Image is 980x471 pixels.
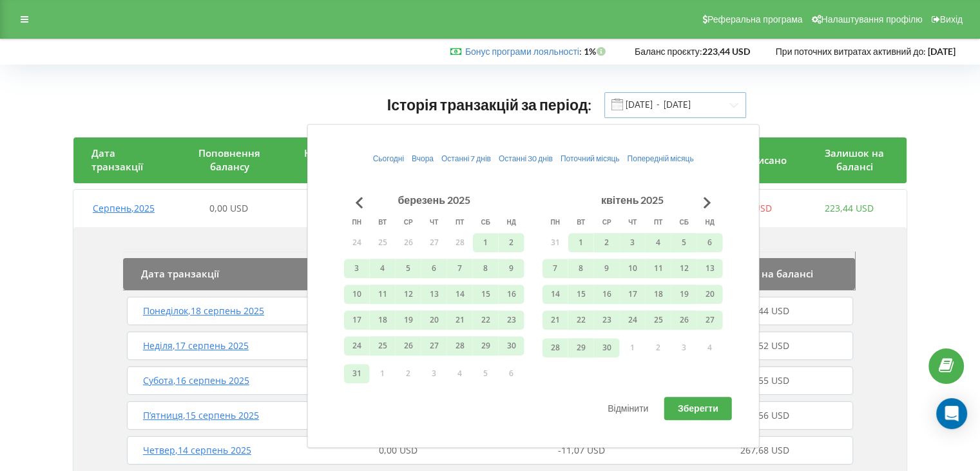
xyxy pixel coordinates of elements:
button: 18 [646,285,671,304]
button: 22 [473,310,499,330]
span: Відмінити [608,403,648,414]
button: 2 [646,338,671,357]
button: 24 [620,310,646,330]
span: 0,00 USD [379,444,418,456]
button: 25 [646,310,671,330]
button: 24 [344,336,370,356]
button: 4 [646,233,671,252]
button: 30 [594,338,620,357]
span: Залишок на балансі [715,267,813,280]
button: 17 [620,285,646,304]
button: 9 [594,259,620,278]
span: Вчора [412,154,434,163]
button: 11 [370,285,396,304]
button: 1 [473,233,499,252]
button: 3 [344,259,370,278]
th: вівторок [568,212,594,232]
th: четвер [620,212,646,232]
button: 7 [447,259,473,278]
span: Вихід [940,14,963,25]
button: Go to next month [695,190,720,215]
span: Сьогодні [373,154,404,163]
span: 267,68 USD [740,444,789,456]
button: 24 [344,233,370,252]
button: 28 [447,233,473,252]
span: Останні 30 днів [499,154,553,163]
span: 223,44 USD [825,202,874,214]
th: субота [473,212,499,232]
th: понеділок [344,212,370,232]
button: 26 [396,233,421,252]
span: 0,00 USD [209,202,248,214]
button: 31 [344,364,370,383]
span: Дата транзакції [141,267,219,280]
span: Налаштування профілю [821,14,922,25]
button: 28 [447,336,473,356]
button: 12 [396,285,421,304]
button: 13 [421,285,447,304]
button: 5 [473,364,499,383]
button: 3 [671,338,697,357]
span: П’ятниця , 15 серпень 2025 [143,409,259,421]
button: 14 [543,285,568,304]
span: Історія транзакцій за період: [387,95,592,114]
span: Останні 7 днів [441,154,491,163]
button: 13 [697,259,723,278]
button: 23 [594,310,620,330]
button: 22 [568,310,594,330]
span: Попередній місяць [627,154,693,163]
strong: [DATE] [928,46,956,57]
button: 26 [671,310,697,330]
button: 6 [421,259,447,278]
button: 5 [671,233,697,252]
button: 19 [671,285,697,304]
button: 17 [344,310,370,330]
button: 27 [421,233,447,252]
button: 16 [594,285,620,304]
button: 28 [543,338,568,357]
button: 1 [370,364,396,383]
button: 9 [499,259,524,278]
button: 20 [697,285,723,304]
button: 3 [620,233,646,252]
span: Поточний місяць [561,154,620,163]
button: 4 [697,338,723,357]
button: 30 [499,336,524,356]
div: Open Intercom Messenger [936,398,967,429]
th: субота [671,212,697,232]
span: При поточних витратах активний до: [776,46,926,57]
button: 29 [568,338,594,357]
button: 15 [473,285,499,304]
button: 12 [671,259,697,278]
button: 7 [543,259,568,278]
th: неділя [499,212,524,232]
span: Залишок на балансі [825,146,884,173]
span: Зберегти [678,403,718,414]
th: четвер [421,212,447,232]
div: квітень 2025 [597,192,668,208]
button: 14 [447,285,473,304]
span: 245,55 USD [740,374,789,386]
strong: 1% [584,46,609,57]
button: 6 [499,364,524,383]
button: 10 [620,259,646,278]
button: 20 [421,310,447,330]
span: Серпень , 2025 [93,202,155,214]
button: 2 [396,364,421,383]
button: 2 [594,233,620,252]
button: 25 [370,233,396,252]
button: 15 [568,285,594,304]
span: Четвер , 14 серпень 2025 [143,444,251,456]
span: : [465,46,582,57]
button: 27 [421,336,447,356]
span: Нараховано бонусів [304,146,363,173]
button: Відмінити [594,397,662,420]
th: середа [396,212,421,232]
span: 234,52 USD [740,339,789,352]
button: 25 [370,336,396,356]
button: 21 [447,310,473,330]
span: 256,56 USD [740,409,789,421]
a: Бонус програми лояльності [465,46,579,57]
button: 19 [396,310,421,330]
button: Зберегти [664,397,732,420]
